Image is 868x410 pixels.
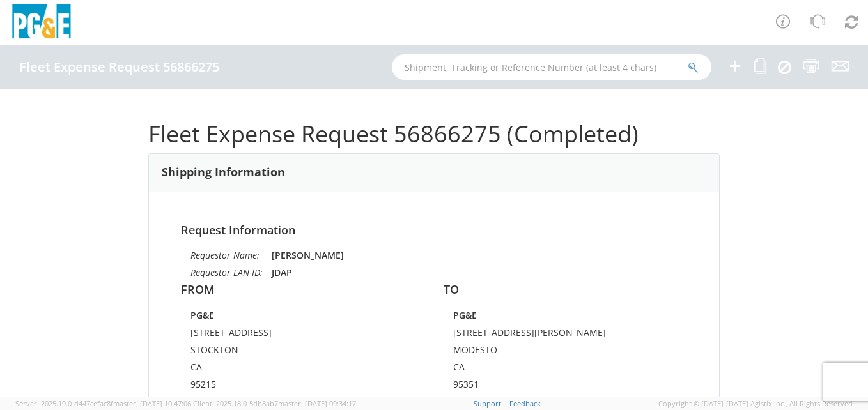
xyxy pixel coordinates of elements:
td: STOCKTON [190,344,415,361]
span: Server: 2025.19.0-d447cefac8f [15,399,191,408]
img: pge-logo-06675f144f4cfa6a6814.png [10,4,74,42]
span: Copyright © [DATE]-[DATE] Agistix Inc., All Rights Reserved [658,399,853,409]
a: Support [474,399,501,408]
td: 95351 [453,378,678,395]
h4: TO [444,284,687,296]
input: Shipment, Tracking or Reference Number (at least 4 chars) [392,54,711,80]
span: Client: 2025.18.0-5db8ab7 [193,399,356,408]
h4: Fleet Expense Request 56866275 [19,60,219,74]
strong: JDAP [272,266,292,278]
td: CA [190,361,415,378]
strong: [PERSON_NAME] [272,249,344,261]
i: Requestor Name: [190,249,260,261]
td: [STREET_ADDRESS][PERSON_NAME] [453,326,678,344]
td: MODESTO [453,344,678,361]
span: master, [DATE] 10:47:06 [113,399,191,408]
strong: PG&E [453,309,477,321]
td: 95215 [190,378,415,395]
td: CA [453,361,678,378]
h4: FROM [181,284,424,296]
h4: Request Information [181,224,687,237]
h1: Fleet Expense Request 56866275 (Completed) [148,121,720,147]
strong: PG&E [190,309,214,321]
h3: Shipping Information [162,166,285,179]
a: Feedback [509,399,541,408]
i: Requestor LAN ID: [190,266,263,278]
span: master, [DATE] 09:34:17 [278,399,356,408]
td: [STREET_ADDRESS] [190,326,415,344]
